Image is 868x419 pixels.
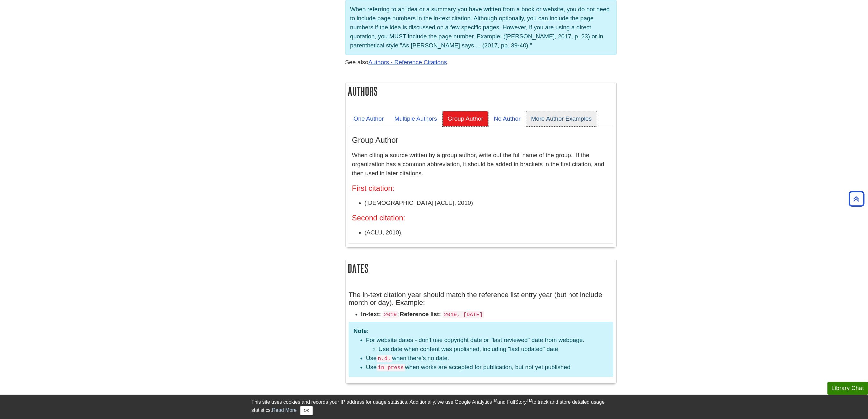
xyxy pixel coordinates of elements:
[443,111,488,126] a: Group Author
[527,398,532,403] sup: TM
[492,398,497,403] sup: TM
[379,345,608,354] li: Use date when content was published, including "last updated" date
[252,398,617,415] div: This site uses cookies and records your IP address for usage statistics. Additionally, we use Goo...
[349,291,613,307] h4: The in-text citation year should match the reference list entry year (but not include month or da...
[346,260,616,277] h2: Dates
[361,310,613,319] li: ;
[390,111,442,126] a: Multiple Authors
[300,406,312,415] button: Close
[827,382,868,395] button: Library Chat
[846,195,866,203] a: Back to Top
[349,111,389,126] a: One Author
[345,58,617,67] p: See also .
[361,311,381,317] strong: In-text:
[352,151,610,178] p: When citing a source written by a group author, write out the full name of the group. If the orga...
[489,111,525,126] a: No Author
[377,355,392,362] code: n.d.
[383,311,398,318] code: 2019
[346,83,616,99] h2: Authors
[368,59,447,65] a: Authors - Reference Citations
[366,336,608,354] li: For website dates - don't use copyright date or "last reviewed" date from webpage.
[526,111,597,126] a: More Author Examples
[400,311,441,317] strong: Reference list:
[350,5,612,50] p: When referring to an idea or a summary you have written from a book or website, you do not need t...
[272,407,297,413] a: Read More
[352,184,610,192] h4: First citation:
[365,199,610,208] li: ([DEMOGRAPHIC_DATA] [ACLU], 2010)
[366,363,608,372] li: Use when works are accepted for publication, but not yet published
[443,311,484,318] code: 2019, [DATE]
[366,354,608,363] li: Use when there's no date.
[365,228,610,237] li: (ACLU, 2010).
[352,136,610,145] h3: Group Author
[377,364,405,371] code: in press
[352,214,610,222] h4: Second citation:
[354,328,369,334] strong: Note:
